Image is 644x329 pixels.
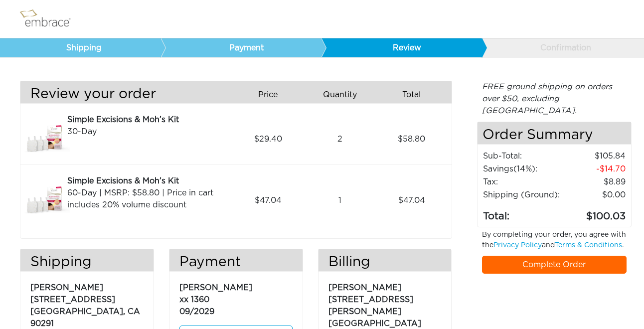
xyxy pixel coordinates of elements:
[482,38,643,57] a: Confirmation
[561,163,626,175] td: 14.70
[321,38,482,57] a: Review
[398,194,425,206] span: 47.04
[179,296,209,304] span: xx 1360
[483,201,562,224] td: Total:
[254,133,282,145] span: 29.40
[483,163,562,175] td: Savings :
[20,114,70,164] img: 26525890-8dcd-11e7-bd72-02e45ca4b85b.jpeg
[561,188,626,201] td: $0.00
[493,242,542,249] a: Privacy Policy
[477,81,632,117] div: FREE ground shipping on orders over $50, excluding [GEOGRAPHIC_DATA].
[483,150,562,163] td: Sub-Total:
[379,86,451,103] div: Total
[67,187,228,211] div: 60-Day | MSRP: $58.80 | Price in cart includes 20% volume discount
[555,242,622,249] a: Terms & Conditions
[398,133,425,145] span: 58.80
[67,114,228,126] div: Simple Excisions & Moh’s Kit
[236,86,308,103] div: Price
[20,86,228,103] h3: Review your order
[513,165,535,173] span: (14%)
[319,254,452,271] h3: Billing
[337,133,342,145] span: 2
[483,175,562,188] td: Tax:
[323,89,357,101] span: Quantity
[561,201,626,224] td: 100.03
[483,188,562,201] td: Shipping (Ground):
[478,122,632,145] h4: Order Summary
[338,194,341,206] span: 1
[475,230,635,256] div: By completing your order, you agree with the and .
[179,284,252,292] span: [PERSON_NAME]
[20,175,70,226] img: 26525890-8dcd-11e7-bd72-02e45ca4b85b.jpeg
[169,254,303,271] h3: Payment
[20,254,154,271] h3: Shipping
[561,150,626,163] td: 105.84
[67,126,228,138] div: 30-Day
[67,175,228,187] div: Simple Excisions & Moh’s Kit
[17,6,82,31] img: logo.png
[561,175,626,188] td: 8.89
[482,256,627,274] a: Complete Order
[179,308,214,316] span: 09/2029
[255,194,282,206] span: 47.04
[161,38,322,57] a: Payment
